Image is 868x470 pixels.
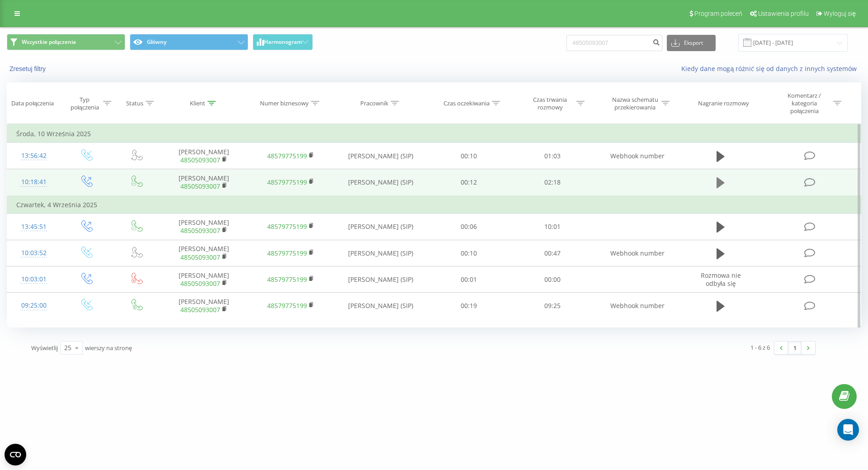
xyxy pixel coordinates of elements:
td: Webhook number [594,143,681,169]
a: 48579775199 [267,275,307,284]
div: Czas oczekiwania [443,100,490,107]
div: 25 [64,343,71,352]
button: Zresetuj filtry [7,65,50,73]
td: [PERSON_NAME] [160,143,247,169]
td: Webhook number [594,293,681,319]
td: 00:10 [427,240,510,266]
td: 01:03 [510,143,594,169]
td: [PERSON_NAME] (SIP) [334,214,427,240]
td: [PERSON_NAME] [160,293,247,319]
td: [PERSON_NAME] [160,266,247,293]
div: Nazwa schematu przekierowania [611,96,659,111]
td: [PERSON_NAME] (SIP) [334,169,427,196]
span: Rozmowa nie odbyła się [701,271,741,288]
div: 09:25:00 [16,297,52,314]
span: Program poleceń [694,10,742,17]
div: 10:03:52 [16,244,52,262]
a: 48579775199 [267,301,307,310]
div: Nagranie rozmowy [698,100,749,107]
td: 00:01 [427,266,510,293]
span: wierszy na stronę [85,344,132,352]
a: 48579775199 [267,152,307,160]
span: Harmonogram [264,39,302,45]
td: 00:00 [510,266,594,293]
td: [PERSON_NAME] (SIP) [334,266,427,293]
div: 10:18:41 [16,173,52,191]
td: 00:12 [427,169,510,196]
a: 48505093007 [180,226,220,235]
td: 00:19 [427,293,510,319]
div: Czas trwania rozmowy [526,96,574,111]
td: 00:06 [427,214,510,240]
span: Wszystkie połączenia [22,38,76,46]
td: 09:25 [510,293,594,319]
td: [PERSON_NAME] [160,214,247,240]
a: 48579775199 [267,249,307,257]
div: 10:03:01 [16,271,52,288]
div: Komentarz / kategoria połączenia [778,92,831,115]
div: Pracownik [360,100,388,107]
td: 10:01 [510,214,594,240]
span: Ustawienia profilu [758,10,809,17]
div: 1 - 6 z 6 [750,343,770,352]
button: Open CMP widget [5,444,26,465]
td: [PERSON_NAME] (SIP) [334,143,427,169]
input: Wyszukiwanie według numeru [566,35,662,51]
td: [PERSON_NAME] (SIP) [334,293,427,319]
a: 48505093007 [180,279,220,288]
td: 00:10 [427,143,510,169]
a: 48505093007 [180,305,220,314]
div: 13:45:51 [16,218,52,236]
td: 02:18 [510,169,594,196]
div: Status [126,100,143,107]
td: [PERSON_NAME] [160,240,247,266]
button: Wszystkie połączenia [7,34,125,50]
a: Kiedy dane mogą różnić się od danych z innych systemów [681,64,861,73]
div: Numer biznesowy [260,100,309,107]
td: [PERSON_NAME] [160,169,247,196]
button: Eksport [667,35,716,51]
div: Data połączenia [11,100,54,107]
a: 48505093007 [180,253,220,261]
td: 00:47 [510,240,594,266]
span: Wyloguj się [824,10,856,17]
a: 48505093007 [180,182,220,190]
a: 48579775199 [267,178,307,186]
button: Główny [130,34,248,50]
a: 48505093007 [180,156,220,164]
td: Webhook number [594,240,681,266]
div: Typ połączenia [68,96,101,111]
span: Wyświetlij [31,344,58,352]
div: Klient [190,100,205,107]
td: Środa, 10 Września 2025 [7,125,861,143]
button: Harmonogram [253,34,313,50]
td: [PERSON_NAME] (SIP) [334,240,427,266]
a: 1 [788,342,802,354]
div: Open Intercom Messenger [837,419,859,441]
td: Czwartek, 4 Września 2025 [7,196,861,214]
a: 48579775199 [267,222,307,231]
div: 13:56:42 [16,147,52,165]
